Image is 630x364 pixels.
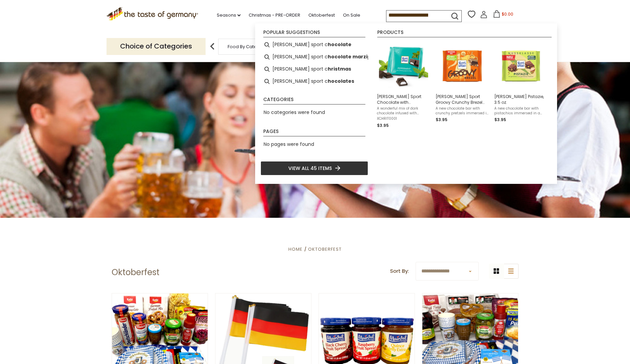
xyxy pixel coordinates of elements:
a: On Sale [343,12,360,19]
b: hocolates [328,77,354,85]
span: A new chocolate bar with crunchy pretzels immersed in a silky milk chocolate. The uniquely square... [436,106,489,116]
span: $3.95 [377,122,389,128]
a: Christmas - PRE-ORDER [249,12,300,19]
span: [PERSON_NAME] Sport Chocolate with Peppermint (Dark), 3.5 oz [377,94,430,105]
a: Oktoberfest [308,12,335,19]
li: Categories [263,97,365,104]
b: hocolate marzipan [328,53,378,61]
span: A wonderful mix of dark chocolate infused with peppermint flavor. from [PERSON_NAME]. The uniquel... [377,106,430,116]
span: [PERSON_NAME] Sport Groovy Crunchy Brezel Chocolate Bar, 3.5 oz. [436,94,489,105]
a: Ritter Pistazie[PERSON_NAME] Pistazie, 3.5 oz.A new chocolate bar with pistachios immersed in a s... [494,41,548,129]
span: No categories were found [264,109,325,116]
span: $3.95 [494,117,506,122]
li: ritter sport christmas [261,63,368,75]
span: View all 45 items [288,165,332,172]
li: ritter sport chocolates [261,75,368,88]
a: Home [288,246,303,252]
li: Ritter Sport Groovy Crunchy Brezel Chocolate Bar, 3.5 oz. [433,39,492,132]
span: No pages were found [264,141,314,148]
a: Ritter Groovy Crunchy Brezel[PERSON_NAME] Sport Groovy Crunchy Brezel Chocolate Bar, 3.5 oz.A new... [436,41,489,129]
li: Ritter Pistazie, 3.5 oz. [492,39,550,132]
p: Choice of Categories [107,38,206,55]
img: Ritter Groovy Crunchy Brezel [438,41,487,91]
b: hristmas [328,65,351,73]
li: Products [377,30,552,37]
li: Pages [263,129,365,136]
span: [PERSON_NAME] Pistazie, 3.5 oz. [494,94,548,105]
img: previous arrow [206,40,219,53]
span: A new chocolate bar with pistachios immersed in a silky milk chocolate. The uniquely square choco... [494,106,548,116]
h1: Oktoberfest [112,267,159,277]
span: $3.95 [436,117,447,122]
li: ritter sport chocolate [261,39,368,51]
li: View all 45 items [261,161,368,175]
li: Ritter Sport Chocolate with Peppermint (Dark), 3.5 oz [374,39,433,132]
label: Sort By: [390,267,409,275]
span: $0.00 [502,11,513,17]
span: XCHRIT0001 [377,116,430,121]
div: Instant Search Results [255,23,557,184]
a: Oktoberfest [308,246,342,252]
a: Food By Category [228,44,267,49]
button: $0.00 [489,10,518,20]
a: Seasons [217,12,241,19]
li: Popular suggestions [263,30,365,37]
img: Ritter Pistazie [496,41,546,91]
a: [PERSON_NAME] Sport Chocolate with Peppermint (Dark), 3.5 ozA wonderful mix of dark chocolate inf... [377,41,430,129]
b: hocolate [328,41,351,49]
li: ritter sport chocolate marzipan [261,51,368,63]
